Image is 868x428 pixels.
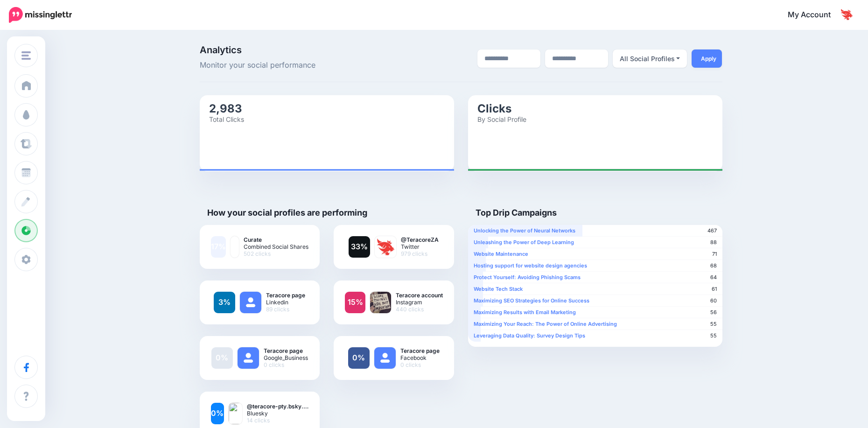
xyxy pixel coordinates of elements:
b: Maximizing Your Reach: The Power of Online Advertising [474,321,617,327]
img: user_default_image.png [374,347,396,369]
b: Unlocking the Power of Neural Networks [474,227,575,234]
b: Teracore account [396,292,443,299]
span: 64 [710,274,717,281]
b: @teracore-pty.bsky.… [247,403,308,410]
a: 33% [349,236,370,258]
a: 17% [211,236,226,258]
span: 502 clicks [244,250,308,257]
img: menu.png [21,51,31,60]
b: Unleashing the Power of Deep Learning [474,239,574,246]
b: Hosting support for website design agencies [474,262,587,269]
b: Maximizing Results with Email Marketing [474,309,576,316]
button: All Social Profiles [613,49,687,68]
b: Leveraging Data Quality: Survey Design Tips [474,332,585,339]
span: 71 [712,251,717,258]
b: Teracore page [266,292,305,299]
span: 56 [710,309,717,316]
span: 60 [710,297,717,304]
h4: Top Drip Campaigns [468,208,557,218]
span: Twitter [401,243,439,250]
a: 0% [211,403,224,424]
img: user_default_image.png [238,347,259,369]
span: Analytics [200,45,364,55]
span: 440 clicks [396,306,443,313]
span: 0 clicks [400,361,440,368]
b: Maximizing SEO Strategies for Online Success [474,297,589,304]
img: Missinglettr [9,7,72,23]
b: Teracore page [264,347,308,354]
div: All Social Profiles [620,53,675,64]
b: Website Tech Stack [474,286,523,292]
a: 3% [214,292,235,313]
span: 88 [710,239,717,246]
text: Total Clicks [209,115,244,123]
b: Website Maintenance [474,251,528,257]
span: 979 clicks [401,250,439,257]
span: 89 clicks [266,306,305,313]
img: .png-82458 [370,292,391,313]
span: Google_Business [264,354,308,361]
h4: How your social profiles are performing [200,208,367,218]
button: Apply [692,49,722,68]
b: Teracore page [400,347,440,354]
a: 15% [345,292,365,313]
b: Curate [244,236,308,243]
a: My Account [778,4,854,27]
span: 55 [710,321,717,328]
b: Protect Yourself: Avoiding Phishing Scams [474,274,581,281]
span: 14 clicks [247,417,308,424]
span: 61 [712,286,717,293]
span: 68 [710,262,717,269]
span: 467 [707,227,717,234]
span: Linkedin [266,299,305,306]
img: I-HudfTB-88570.jpg [375,236,396,258]
text: 2,983 [209,101,242,115]
span: Bluesky [247,410,308,417]
span: 55 [710,332,717,339]
a: 0% [211,347,233,369]
b: @TeracoreZA [401,236,439,243]
span: Monitor your social performance [200,59,364,71]
img: user_default_image.png [240,292,261,313]
text: Clicks [477,101,511,115]
span: Instagram [396,299,443,306]
span: 0 clicks [264,361,308,368]
text: By Social Profile [477,115,526,123]
a: 0% [348,347,370,369]
span: Combined Social Shares [244,243,308,250]
span: Facebook [400,354,440,361]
